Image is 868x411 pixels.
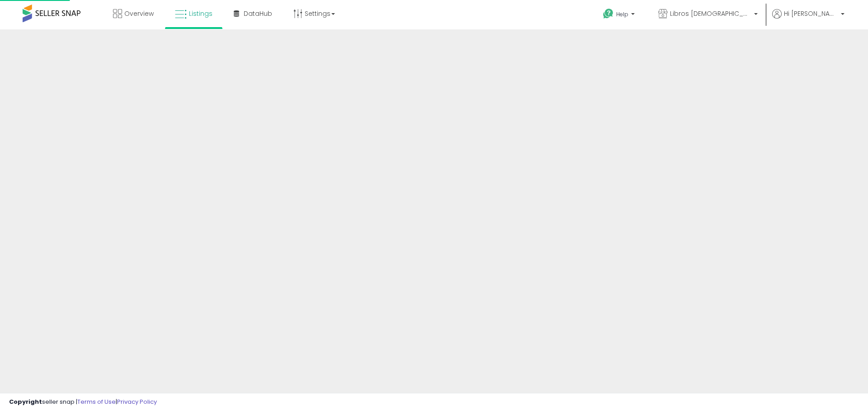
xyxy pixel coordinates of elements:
[603,8,614,19] i: Get Help
[616,10,628,18] span: Help
[77,397,116,406] a: Terms of Use
[784,9,838,18] span: Hi [PERSON_NAME]
[244,9,272,18] span: DataHub
[117,397,157,406] a: Privacy Policy
[596,1,644,29] a: Help
[772,9,844,29] a: Hi [PERSON_NAME]
[670,9,751,18] span: Libros [DEMOGRAPHIC_DATA]
[9,398,157,406] div: seller snap | |
[189,9,212,18] span: Listings
[124,9,154,18] span: Overview
[9,397,42,406] strong: Copyright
